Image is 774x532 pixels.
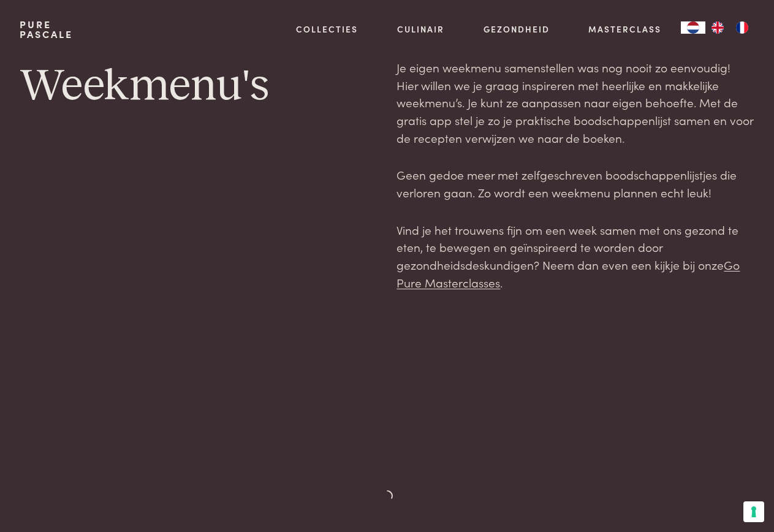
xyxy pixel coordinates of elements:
[588,23,661,36] a: Masterclass
[296,23,358,36] a: Collecties
[396,166,754,201] p: Geen gedoe meer met zelfgeschreven boodschappenlijstjes die verloren gaan. Zo wordt een weekmenu ...
[20,20,73,39] a: PurePascale
[743,501,764,522] button: Uw voorkeuren voor toestemming voor trackingtechnologieën
[396,59,754,146] p: Je eigen weekmenu samenstellen was nog nooit zo eenvoudig! Hier willen we je graag inspireren met...
[484,23,550,36] a: Gezondheid
[681,21,705,34] div: Language
[397,23,444,36] a: Culinair
[705,21,754,34] ul: Language list
[20,59,378,114] h1: Weekmenu's
[681,21,754,34] aside: Language selected: Nederlands
[730,21,754,34] a: FR
[396,221,754,292] p: Vind je het trouwens fijn om een week samen met ons gezond te eten, te bewegen en geïnspireerd te...
[705,21,730,34] a: EN
[681,21,705,34] a: NL
[396,256,740,291] a: Go Pure Masterclasses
